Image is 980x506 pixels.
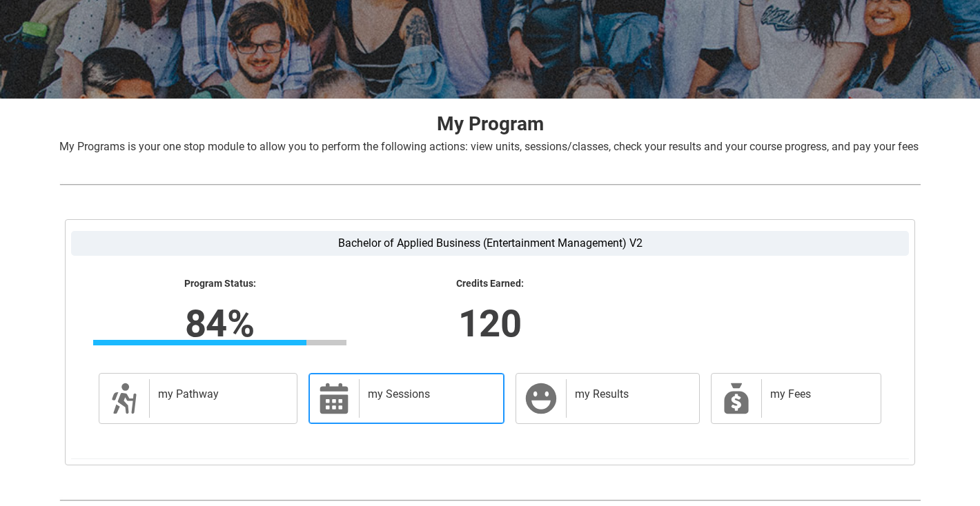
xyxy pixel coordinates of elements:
[368,387,490,401] h2: my Sessions
[516,373,700,424] a: my Results
[275,295,705,352] lightning-formatted-number: 120
[770,387,867,401] h2: my Fees
[575,387,685,401] h2: my Results
[71,231,909,256] label: Bachelor of Applied Business (Entertainment Management) V2
[437,112,544,135] strong: My Program
[4,295,435,352] lightning-formatted-number: 84%
[59,177,921,192] img: REDU_GREY_LINE
[308,373,504,424] a: my Sessions
[158,387,283,401] h2: my Pathway
[93,340,346,345] div: Progress Bar
[59,140,919,153] span: My Programs is your one stop module to allow you to perform the following actions: view units, se...
[363,278,616,290] lightning-formatted-text: Credits Earned:
[711,373,881,424] a: my Fees
[99,373,297,424] a: my Pathway
[93,278,346,290] lightning-formatted-text: Program Status:
[720,382,753,415] span: My Payments
[108,382,141,415] span: Description of icon when needed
